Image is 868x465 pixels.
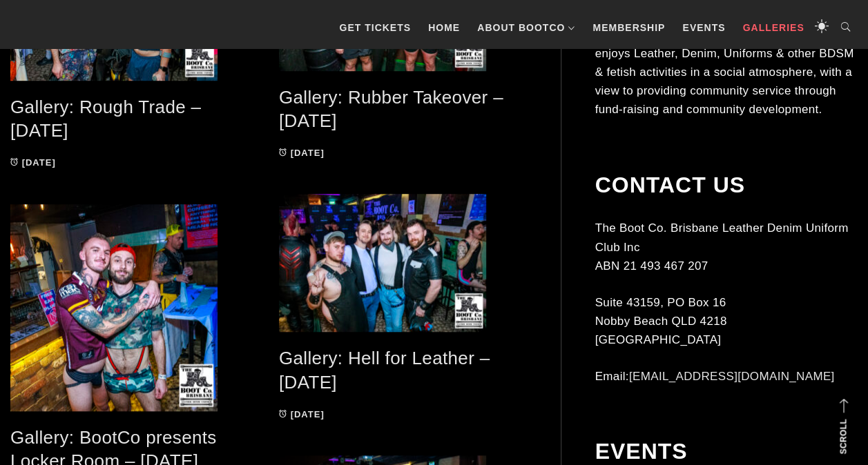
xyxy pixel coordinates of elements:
p: Email: [595,367,858,386]
a: [DATE] [279,409,325,419]
a: Gallery: Rubber Takeover – [DATE] [279,87,503,132]
a: About BootCo [470,7,582,48]
strong: Scroll [838,419,848,454]
time: [DATE] [291,409,325,419]
a: Gallery: Hell for Leather – [DATE] [279,348,490,393]
a: [DATE] [10,157,56,168]
a: [EMAIL_ADDRESS][DOMAIN_NAME] [629,370,835,383]
h2: Contact Us [595,172,858,198]
a: Membership [586,7,672,48]
h2: Events [595,438,858,464]
time: [DATE] [22,157,56,168]
p: The Boot Co. provides a forum for anyone identifying as [DEMOGRAPHIC_DATA] who enjoys Leather, De... [595,6,858,119]
time: [DATE] [291,148,325,158]
p: Suite 43159, PO Box 16 Nobby Beach QLD 4218 [GEOGRAPHIC_DATA] [595,293,858,350]
a: Galleries [735,7,811,48]
a: Home [421,7,467,48]
p: The Boot Co. Brisbane Leather Denim Uniform Club Inc ABN 21 493 467 207 [595,219,858,275]
a: [DATE] [279,148,325,158]
a: Gallery: Rough Trade – [DATE] [10,97,201,141]
a: Events [675,7,732,48]
a: GET TICKETS [332,7,418,48]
